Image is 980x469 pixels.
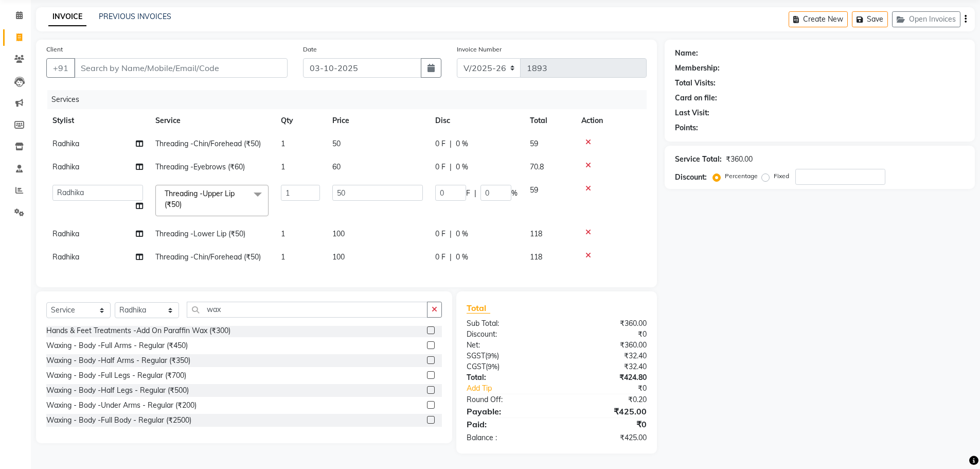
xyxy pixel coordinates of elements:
[281,139,285,148] span: 1
[675,123,698,133] div: Points:
[467,362,486,371] span: CGST
[456,162,468,172] span: 0 %
[530,252,542,262] span: 118
[557,361,654,372] div: ₹32.40
[459,418,557,430] div: Paid:
[467,303,490,314] span: Total
[46,325,230,336] div: Hands & Feet Treatments -Add On Paraffin Wax (₹300)
[46,400,197,411] div: Waxing - Body -Under Arms - Regular (₹200)
[332,162,341,171] span: 60
[47,90,654,109] div: Services
[474,188,476,199] span: |
[557,318,654,329] div: ₹360.00
[557,432,654,443] div: ₹425.00
[46,385,189,396] div: Waxing - Body -Half Legs - Regular (₹500)
[165,189,235,209] span: Threading -Upper Lip (₹50)
[99,12,171,21] a: PREVIOUS INVOICES
[675,154,722,165] div: Service Total:
[774,171,789,181] label: Fixed
[557,418,654,430] div: ₹0
[52,229,79,238] span: Radhika
[435,162,446,172] span: 0 F
[46,45,63,54] label: Client
[557,372,654,383] div: ₹424.80
[456,252,468,263] span: 0 %
[281,162,285,171] span: 1
[511,188,518,199] span: %
[435,252,446,263] span: 0 F
[459,318,557,329] div: Sub Total:
[52,139,79,148] span: Radhika
[530,162,544,171] span: 70.8
[46,109,149,132] th: Stylist
[275,109,326,132] th: Qty
[155,162,245,171] span: Threading -Eyebrows (₹60)
[46,340,188,351] div: Waxing - Body -Full Arms - Regular (₹450)
[187,302,427,318] input: Search or Scan
[573,383,654,394] div: ₹0
[459,351,557,361] div: ( )
[450,162,452,172] span: |
[332,229,345,238] span: 100
[155,229,245,238] span: Threading -Lower Lip (₹50)
[457,45,502,54] label: Invoice Number
[459,405,557,418] div: Payable:
[575,109,647,132] th: Action
[450,138,452,149] span: |
[459,383,573,394] a: Add Tip
[46,370,186,381] div: Waxing - Body -Full Legs - Regular (₹700)
[459,361,557,372] div: ( )
[459,329,557,340] div: Discount:
[892,11,960,27] button: Open Invoices
[155,139,261,148] span: Threading -Chin/Forehead (₹50)
[332,252,345,262] span: 100
[466,188,470,199] span: F
[557,405,654,418] div: ₹425.00
[557,351,654,361] div: ₹32.40
[789,11,848,27] button: Create New
[675,172,707,183] div: Discount:
[450,229,452,239] span: |
[46,58,75,78] button: +91
[326,109,429,132] th: Price
[675,108,709,118] div: Last Visit:
[429,109,524,132] th: Disc
[459,372,557,383] div: Total:
[155,252,261,262] span: Threading -Chin/Forehead (₹50)
[530,185,538,195] span: 59
[852,11,888,27] button: Save
[557,394,654,405] div: ₹0.20
[675,63,720,74] div: Membership:
[450,252,452,263] span: |
[675,48,698,59] div: Name:
[675,78,716,89] div: Total Visits:
[524,109,575,132] th: Total
[456,229,468,239] span: 0 %
[435,138,446,149] span: 0 F
[74,58,288,78] input: Search by Name/Mobile/Email/Code
[725,171,758,181] label: Percentage
[149,109,275,132] th: Service
[459,432,557,443] div: Balance :
[675,93,717,103] div: Card on file:
[52,252,79,262] span: Radhika
[557,340,654,351] div: ₹360.00
[281,252,285,262] span: 1
[530,229,542,238] span: 118
[281,229,285,238] span: 1
[726,154,753,165] div: ₹360.00
[46,355,190,366] div: Waxing - Body -Half Arms - Regular (₹350)
[456,138,468,149] span: 0 %
[459,340,557,351] div: Net:
[459,394,557,405] div: Round Off:
[182,200,186,209] a: x
[332,139,341,148] span: 50
[52,162,79,171] span: Radhika
[467,351,485,360] span: SGST
[435,229,446,239] span: 0 F
[487,352,497,360] span: 9%
[530,139,538,148] span: 59
[48,8,86,26] a: INVOICE
[303,45,317,54] label: Date
[557,329,654,340] div: ₹0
